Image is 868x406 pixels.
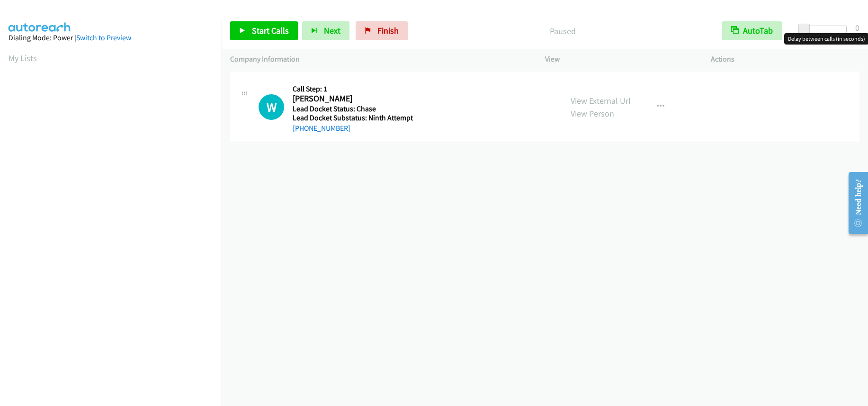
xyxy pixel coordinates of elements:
a: [PHONE_NUMBER] [293,124,350,133]
p: Company Information [230,54,528,65]
h5: Lead Docket Substatus: Ninth Attempt [293,113,413,123]
h1: W [259,94,284,120]
div: Dialing Mode: Power | [9,32,213,44]
p: View [545,54,694,65]
a: Start Calls [230,21,298,40]
button: AutoTab [722,21,782,40]
h5: Call Step: 1 [293,84,413,94]
a: Finish [356,21,408,40]
a: View External Url [571,95,631,106]
a: Switch to Preview [76,33,131,42]
a: My Lists [9,53,37,63]
h2: [PERSON_NAME] [293,93,411,104]
div: 0 [855,21,859,34]
span: Start Calls [252,25,289,36]
h5: Lead Docket Status: Chase [293,104,413,114]
iframe: Resource Center [841,165,868,241]
div: The call is yet to be attempted [259,94,284,120]
p: Paused [421,25,705,37]
a: View Person [571,108,614,119]
p: Actions [711,54,859,65]
span: Finish [377,25,399,36]
button: Next [302,21,349,40]
span: Next [324,25,340,36]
